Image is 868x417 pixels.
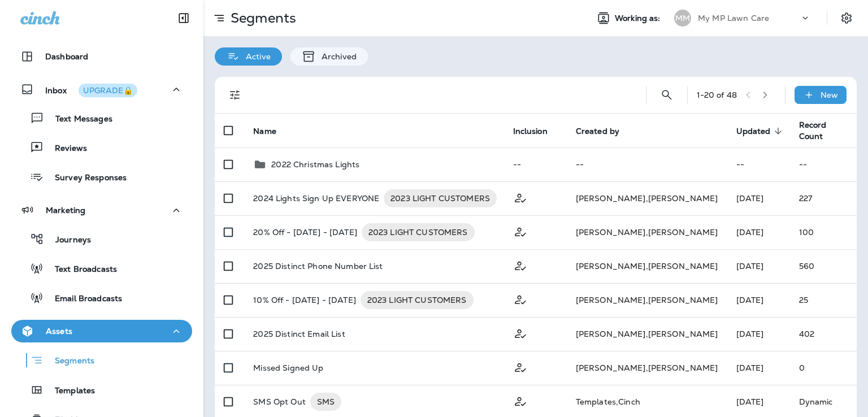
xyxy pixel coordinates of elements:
p: Assets [46,327,72,336]
button: Marketing [11,199,192,221]
p: 10% Off - [DATE] - [DATE] [253,291,356,309]
button: Journeys [11,227,192,251]
button: Templates [11,378,192,402]
span: 2023 LIGHT CUSTOMERS [384,193,497,204]
td: [DATE] [727,283,790,317]
button: UPGRADE🔒 [79,84,137,97]
td: [DATE] [727,215,790,249]
p: Reviews [44,144,87,154]
span: 2023 LIGHT CUSTOMERS [362,227,475,238]
p: Templates [44,386,95,397]
div: UPGRADE🔒 [83,86,133,94]
td: 0 [790,351,857,385]
p: Segments [44,356,94,367]
div: SMS [310,393,341,411]
p: Text Broadcasts [44,264,117,275]
p: 2025 Distinct Email List [253,329,345,338]
div: 2023 LIGHT CUSTOMERS [362,223,475,241]
p: New [821,90,838,99]
p: Inbox [45,84,137,95]
span: Name [253,127,276,136]
button: InboxUPGRADE🔒 [11,78,192,101]
td: [PERSON_NAME] , [PERSON_NAME] [567,215,727,249]
td: -- [504,147,567,181]
button: Settings [836,8,857,28]
p: Text Messages [44,114,112,125]
p: My MP Lawn Care [698,14,769,23]
button: Search Segments [656,84,678,106]
span: Created by [576,127,619,136]
td: [DATE] [727,351,790,385]
div: 1 - 20 of 48 [697,90,737,99]
td: -- [567,147,727,181]
p: 2025 Distinct Phone Number List [253,262,383,271]
p: 2024 Lights Sign Up EVERYONE [253,189,379,207]
span: Inclusion [513,126,562,136]
p: 2022 Christmas Lights [271,160,359,169]
span: Updated [736,126,785,136]
button: Dashboard [11,45,192,68]
span: Customer Only [513,294,528,304]
button: Assets [11,320,192,342]
button: Text Broadcasts [11,257,192,280]
button: Text Messages [11,106,192,130]
button: Filters [224,84,246,106]
button: Survey Responses [11,165,192,189]
span: 2023 LIGHT CUSTOMERS [361,294,474,306]
div: MM [674,10,691,27]
td: [PERSON_NAME] , [PERSON_NAME] [567,317,727,351]
td: 560 [790,249,857,283]
p: Marketing [46,206,85,215]
td: 402 [790,317,857,351]
span: Customer Only [513,226,528,236]
p: Dashboard [45,52,88,61]
span: Customer Only [513,260,528,270]
div: 2023 LIGHT CUSTOMERS [361,291,474,309]
p: Active [240,52,271,61]
span: Customer Only [513,362,528,372]
p: Archived [316,52,357,61]
td: [DATE] [727,249,790,283]
span: Working as: [615,14,663,23]
span: SMS [310,396,341,407]
button: Reviews [11,136,192,159]
span: Record Count [799,120,827,141]
span: Customer Only [513,396,528,406]
button: Email Broadcasts [11,286,192,310]
p: Email Broadcasts [44,294,122,305]
p: Missed Signed Up [253,363,323,372]
td: -- [727,147,790,181]
button: Collapse Sidebar [168,7,199,29]
p: Survey Responses [44,173,127,184]
span: Customer Only [513,328,528,338]
span: Created by [576,126,634,136]
td: [DATE] [727,181,790,215]
td: 100 [790,215,857,249]
td: [PERSON_NAME] , [PERSON_NAME] [567,351,727,385]
span: Name [253,126,291,136]
td: -- [790,147,857,181]
p: 20% Off - [DATE] - [DATE] [253,223,357,241]
p: Segments [226,10,296,27]
div: 2023 LIGHT CUSTOMERS [384,189,497,207]
td: [PERSON_NAME] , [PERSON_NAME] [567,283,727,317]
span: Customer Only [513,192,528,202]
button: Segments [11,348,192,372]
p: SMS Opt Out [253,393,306,411]
p: Journeys [44,235,91,246]
td: [DATE] [727,317,790,351]
td: [PERSON_NAME] , [PERSON_NAME] [567,181,727,215]
span: Inclusion [513,127,548,136]
span: Updated [736,127,771,136]
td: [PERSON_NAME] , [PERSON_NAME] [567,249,727,283]
td: 25 [790,283,857,317]
td: 227 [790,181,857,215]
